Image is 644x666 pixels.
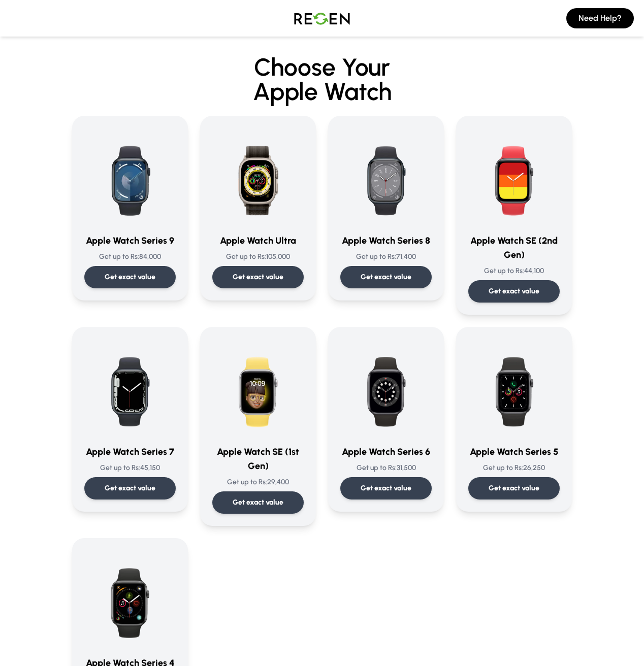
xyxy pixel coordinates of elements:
img: Apple Watch Series 9 (2023) [84,128,176,225]
p: Get exact value [105,483,155,493]
h3: Apple Watch Ultra [212,234,304,248]
p: Get up to Rs: 44,100 [468,266,560,276]
p: Get exact value [233,497,283,508]
p: Get exact value [489,286,539,296]
span: Apple Watch [72,79,572,104]
img: Apple Watch Series 4 (2018) [84,550,176,648]
h3: Apple Watch Series 8 [340,234,432,248]
p: Get up to Rs: 26,250 [468,463,560,473]
h3: Apple Watch Series 9 [84,234,176,248]
p: Get exact value [105,272,155,282]
p: Get up to Rs: 29,400 [212,477,304,487]
p: Get exact value [361,272,411,282]
img: Apple Watch Series 5 (2019) [468,339,560,437]
h3: Apple Watch SE (2nd Gen) [468,234,560,262]
img: Apple Watch Series 8 (2022) [340,128,432,225]
h3: Apple Watch Series 5 [468,445,560,459]
span: Choose Your [254,52,390,82]
p: Get exact value [233,272,283,282]
p: Get exact value [361,483,411,493]
img: Apple Watch Ultra (2022) [212,128,304,225]
img: Apple Watch SE (1st Generation) (2020) [212,339,304,437]
h3: Apple Watch SE (1st Gen) [212,445,304,473]
p: Get exact value [489,483,539,493]
button: Need Help? [566,8,634,28]
p: Get up to Rs: 105,000 [212,252,304,262]
p: Get up to Rs: 71,400 [340,252,432,262]
h3: Apple Watch Series 6 [340,445,432,459]
p: Get up to Rs: 31,500 [340,463,432,473]
p: Get up to Rs: 84,000 [84,252,176,262]
p: Get up to Rs: 45,150 [84,463,176,473]
img: Apple Watch SE (2nd Generation) (2022) [468,128,560,225]
img: Apple Watch Series 6 (2020) [340,339,432,437]
img: Apple Watch Series 7 (2021) [84,339,176,437]
img: Logo [286,4,358,32]
h3: Apple Watch Series 7 [84,445,176,459]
